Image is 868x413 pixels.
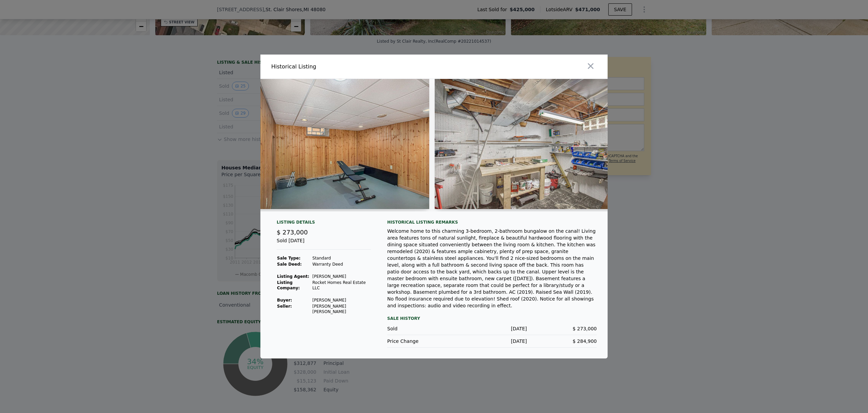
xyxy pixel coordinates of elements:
div: [DATE] [457,338,527,345]
strong: Seller : [277,304,292,309]
td: [PERSON_NAME] [PERSON_NAME] [312,303,371,315]
strong: Listing Company: [277,280,300,290]
span: $ 273,000 [277,229,308,236]
td: [PERSON_NAME] [312,297,371,303]
div: Historical Listing remarks [387,220,597,225]
div: Sold [387,325,457,332]
div: Welcome home to this charming 3-bedroom, 2-bathroom bungalow on the canal! Living area features t... [387,228,597,309]
td: [PERSON_NAME] [312,273,371,280]
div: Price Change [387,338,457,345]
div: Sold [DATE] [277,237,371,250]
img: Property Img [234,79,429,209]
strong: Sale Type: [277,256,300,261]
span: $ 273,000 [573,326,597,331]
td: Warranty Deed [312,261,371,267]
div: Listing Details [277,220,371,228]
strong: Listing Agent: [277,274,309,279]
td: Rocket Homes Real Estate LLC [312,280,371,291]
strong: Sale Deed: [277,262,302,267]
div: Sale History [387,314,597,323]
strong: Buyer : [277,298,292,303]
span: $ 284,900 [573,338,597,344]
img: Property Img [435,79,630,209]
div: Historical Listing [271,63,431,71]
td: Standard [312,255,371,261]
div: [DATE] [457,325,527,332]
